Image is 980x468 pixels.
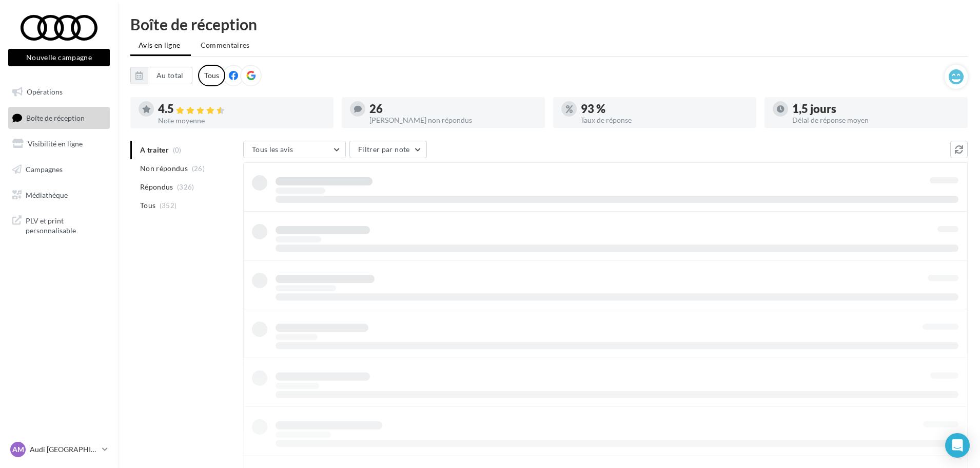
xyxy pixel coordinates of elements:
[581,117,748,124] div: Taux de réponse
[27,87,63,96] span: Opérations
[6,210,112,240] a: PLV et print personnalisable
[148,67,192,84] button: Au total
[26,113,85,122] span: Boîte de réception
[369,117,537,124] div: [PERSON_NAME] non répondus
[6,81,112,103] a: Opérations
[30,444,98,455] p: Audi [GEOGRAPHIC_DATA]
[369,103,537,115] div: 26
[26,214,106,236] span: PLV et print personnalisable
[158,103,325,115] div: 4.5
[160,201,177,210] span: (352)
[198,65,225,86] div: Tous
[158,117,325,124] div: Note moyenne
[192,164,205,173] span: (26)
[26,190,68,199] span: Médiathèque
[8,49,110,66] button: Nouvelle campagne
[6,107,112,129] a: Boîte de réception
[581,103,748,115] div: 93 %
[8,440,110,459] a: AM Audi [GEOGRAPHIC_DATA]
[6,133,112,155] a: Visibilité en ligne
[140,182,173,192] span: Répondus
[12,444,24,455] span: AM
[26,165,63,174] span: Campagnes
[130,67,192,84] button: Au total
[130,16,968,32] div: Boîte de réception
[201,41,250,49] span: Commentaires
[140,200,155,211] span: Tous
[792,117,959,124] div: Délai de réponse moyen
[6,184,112,206] a: Médiathèque
[177,183,194,191] span: (326)
[6,159,112,180] a: Campagnes
[28,139,83,148] span: Visibilité en ligne
[140,163,188,174] span: Non répondus
[945,433,970,458] div: Open Intercom Messenger
[792,103,959,115] div: 1,5 jours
